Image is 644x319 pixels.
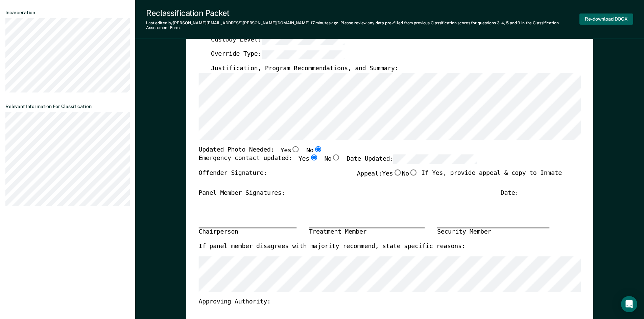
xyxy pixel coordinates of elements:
div: Chairperson [198,228,296,237]
span: 17 minutes ago [311,21,338,25]
button: Re-download DOCX [579,14,633,25]
input: Custody Level: [261,35,344,45]
input: No [409,169,418,176]
label: No [402,169,418,178]
label: No [324,155,340,164]
input: No [331,155,340,161]
input: Date Updated: [393,155,476,164]
input: No [313,146,322,152]
label: If panel member disagrees with majority recommend, state specific reasons: [198,243,465,251]
label: No [306,146,323,155]
label: Yes [382,169,402,178]
label: Override Type: [211,50,344,59]
div: Updated Photo Needed: [198,146,322,155]
div: Offender Signature: _______________________ If Yes, provide appeal & copy to Inmate [198,169,562,189]
dt: Relevant Information For Classification [5,104,130,109]
div: Treatment Member [309,228,425,237]
input: Override Type: [261,50,344,59]
input: Yes [309,155,318,161]
label: Justification, Program Recommendations, and Summary: [211,65,398,73]
input: Yes [291,146,300,152]
label: Yes [298,155,318,164]
div: Approving Authority: [198,298,562,306]
input: Yes [393,169,402,176]
label: Appeal: [357,169,418,184]
label: Date Updated: [347,155,477,164]
div: Date: ___________ [500,189,562,197]
div: Emergency contact updated: [198,155,477,169]
dt: Incarceration [5,10,130,16]
div: Reclassification Packet [146,8,579,18]
div: Last edited by [PERSON_NAME][EMAIL_ADDRESS][PERSON_NAME][DOMAIN_NAME] . Please review any data pr... [146,21,579,30]
div: Open Intercom Messenger [621,296,637,312]
label: Yes [280,146,300,155]
label: Custody Level: [211,35,344,45]
div: Panel Member Signatures: [198,189,285,197]
div: Security Member [437,228,549,237]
